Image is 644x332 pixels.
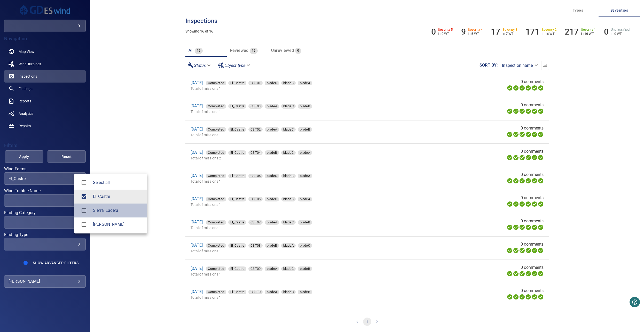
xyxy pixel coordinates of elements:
[93,221,143,228] div: Wind Farms Valbuena
[78,205,89,216] span: Sierra_Lacera
[93,207,143,214] span: Sierra_Lacera
[93,180,143,186] span: Select all
[93,207,143,214] div: Wind Farms Sierra_Lacera
[78,219,89,230] span: Valbuena
[78,191,89,202] span: El_Castre
[74,174,147,233] ul: El_Castre
[93,193,143,200] div: Wind Farms El_Castre
[93,221,143,228] span: [PERSON_NAME]
[93,193,143,200] span: El_Castre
